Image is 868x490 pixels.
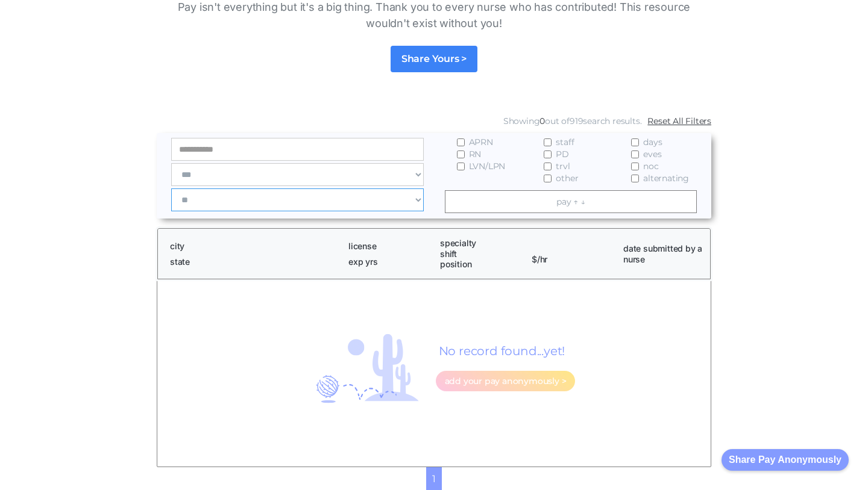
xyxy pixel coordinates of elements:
input: eves [631,150,639,158]
input: LVN/LPN [457,163,465,170]
input: trvl [544,163,552,170]
div: Showing out of search results. [503,115,642,127]
span: trvl [556,160,570,172]
input: PD [544,150,552,158]
h1: No record found...yet! [436,344,565,359]
input: other [544,175,552,182]
input: alternating [631,175,639,182]
form: Email Form [157,112,711,219]
span: 919 [570,116,583,126]
h1: position [440,259,521,270]
input: staff [544,138,552,146]
h1: exp yrs [348,256,429,267]
span: alternating [643,172,689,184]
input: days [631,138,639,146]
h1: $/hr [532,243,612,264]
span: LVN/LPN [469,160,506,172]
h1: date submitted by a nurse [623,243,704,264]
h1: state [170,256,338,267]
span: staff [556,136,574,148]
input: RN [457,150,465,158]
a: add your pay anonymously > [436,371,576,391]
span: 0 [539,116,545,126]
input: noc [631,163,639,170]
span: PD [556,148,569,160]
span: eves [643,148,661,160]
a: pay ↑ ↓ [445,190,697,213]
a: Share Yours > [391,46,477,72]
h1: city [170,241,338,252]
input: APRN [457,138,465,146]
span: APRN [469,136,493,148]
span: noc [643,160,658,172]
h1: license [348,241,429,252]
span: days [643,136,662,148]
span: other [556,172,578,184]
button: Share Pay Anonymously [722,449,849,471]
h1: specialty [440,238,521,249]
h1: shift [440,249,521,259]
a: Reset All Filters [647,115,711,127]
span: RN [469,148,482,160]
